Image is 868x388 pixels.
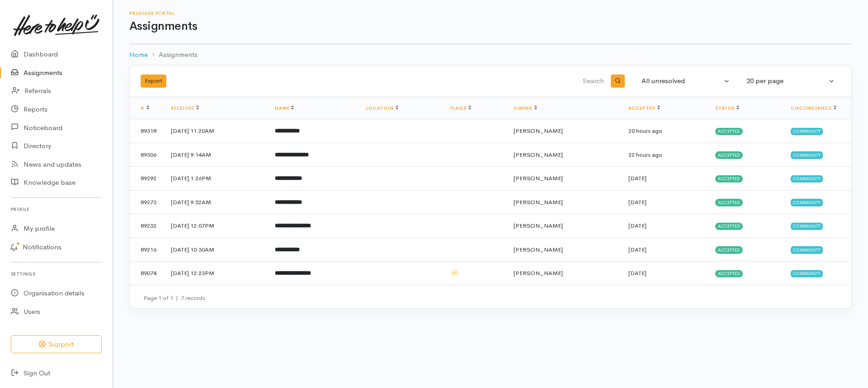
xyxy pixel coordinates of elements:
[129,50,148,60] a: Home
[715,128,743,135] span: Accepted
[11,268,102,280] h6: Settings
[164,143,268,167] td: [DATE] 9:14AM
[636,72,736,90] button: All unresolved
[130,238,164,262] td: 89216
[129,11,852,16] h6: Provider Portal
[130,190,164,214] td: 89273
[628,222,646,229] time: [DATE]
[628,269,646,277] time: [DATE]
[130,119,164,143] td: 89318
[143,294,205,302] small: Page 1 of 1 7 records
[164,190,268,214] td: [DATE] 9:52AM
[388,70,606,92] input: Search
[715,270,743,277] span: Accepted
[715,199,743,206] span: Accepted
[628,174,646,182] time: [DATE]
[164,238,268,262] td: [DATE] 10:30AM
[514,105,537,111] a: Owner
[130,143,164,167] td: 89306
[628,198,646,206] time: [DATE]
[164,119,268,143] td: [DATE] 11:20AM
[130,262,164,285] td: 89074
[275,105,294,111] a: Name
[514,269,563,277] span: [PERSON_NAME]
[715,246,743,253] span: Accepted
[164,214,268,238] td: [DATE] 12:07PM
[148,50,198,60] li: Assignments
[715,151,743,159] span: Accepted
[791,128,823,135] span: Community
[514,174,563,182] span: [PERSON_NAME]
[514,127,563,135] span: [PERSON_NAME]
[130,214,164,238] td: 89232
[514,222,563,229] span: [PERSON_NAME]
[642,76,722,86] div: All unresolved
[741,72,840,90] button: 20 per page
[628,246,646,253] time: [DATE]
[11,203,102,215] h6: Profile
[130,167,164,191] td: 89292
[164,262,268,285] td: [DATE] 12:23PM
[366,105,398,111] a: Location
[514,246,563,253] span: [PERSON_NAME]
[141,75,166,88] button: Export
[141,105,149,111] a: #
[450,105,471,111] a: Flags
[746,76,827,86] div: 20 per page
[791,105,836,111] a: Circumstance
[628,105,660,111] a: Accepted
[715,105,739,111] a: Status
[715,223,743,230] span: Accepted
[514,198,563,206] span: [PERSON_NAME]
[791,175,823,182] span: Community
[176,294,178,302] span: |
[791,223,823,230] span: Community
[715,175,743,182] span: Accepted
[171,105,199,111] a: Received
[129,20,852,33] h1: Assignments
[791,199,823,206] span: Community
[791,270,823,277] span: Community
[11,335,102,354] button: Support
[514,151,563,159] span: [PERSON_NAME]
[129,44,852,65] nav: breadcrumb
[791,151,823,159] span: Community
[164,167,268,191] td: [DATE] 1:26PM
[628,127,662,135] time: 20 hours ago
[791,246,823,253] span: Community
[628,151,662,159] time: 22 hours ago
